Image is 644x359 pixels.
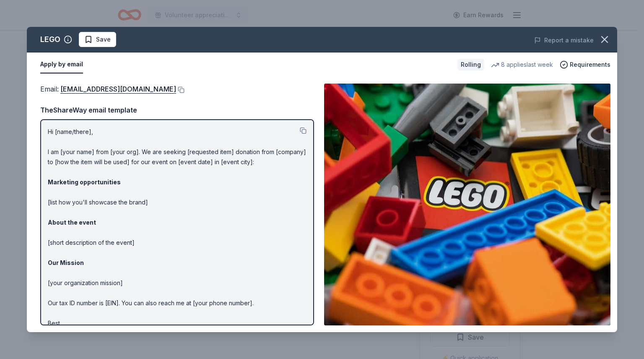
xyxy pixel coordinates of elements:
div: LEGO [40,33,60,46]
div: TheShareWay email template [40,105,314,115]
button: Apply by email [40,56,83,73]
p: Hi [name/there], I am [your name] from [your org]. We are seeking [requested item] donation from ... [48,127,306,338]
span: Save [96,34,111,45]
span: Requirements [570,60,610,70]
img: Image for LEGO [324,84,610,325]
strong: About the event [48,219,96,226]
button: Save [79,32,116,47]
strong: Marketing opportunities [48,178,121,186]
div: Rolling [457,59,484,71]
a: [EMAIL_ADDRESS][DOMAIN_NAME] [60,84,176,94]
strong: Our Mission [48,259,84,266]
button: Report a mistake [534,35,594,45]
span: Email : [40,85,176,93]
button: Requirements [560,60,610,70]
div: 8 applies last week [491,60,553,70]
